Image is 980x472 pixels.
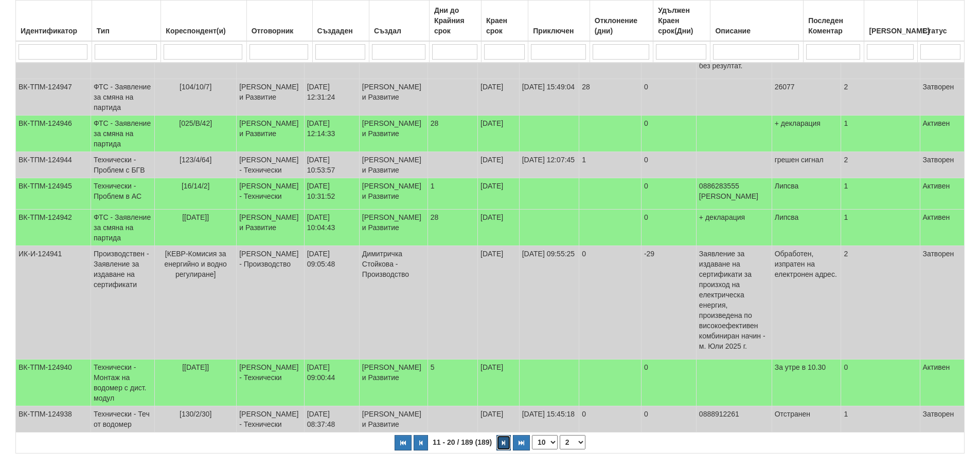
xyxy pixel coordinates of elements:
td: [DATE] 10:53:57 [304,152,359,178]
td: Активен [920,360,965,406]
span: [025/В/42] [179,119,212,127]
td: ВК-ТПМ-124944 [16,152,91,178]
span: [16/14/2] [182,182,210,190]
td: [PERSON_NAME] и Развитие [359,210,427,246]
div: Кореспондент(и) [164,24,243,38]
td: [DATE] 08:37:48 [304,406,359,432]
button: Следваща страница [496,435,511,450]
span: 26077 [775,83,795,91]
td: [DATE] [478,178,520,210]
td: ВК-ТПМ-124945 [16,178,91,210]
th: Създаден: No sort applied, activate to apply an ascending sort [312,1,369,42]
p: 0888912261 [699,409,769,419]
td: 0 [641,210,696,246]
td: 0 [641,79,696,116]
td: 2 [841,246,920,360]
td: 2 [841,152,920,178]
th: Статус: No sort applied, activate to apply an ascending sort [918,1,965,42]
td: ВК-ТПМ-124938 [16,406,91,432]
div: Последен Коментар [806,13,861,38]
th: Удължен Краен срок(Дни): No sort applied, activate to apply an ascending sort [653,1,710,42]
div: Описание [713,24,800,38]
p: 0886283555 [PERSON_NAME] [699,181,769,201]
td: 0 [641,360,696,406]
td: [PERSON_NAME] - Технически [237,360,304,406]
span: [[DATE]] [182,213,209,221]
th: Отговорник: No sort applied, activate to apply an ascending sort [246,1,312,42]
div: Удължен Краен срок(Дни) [656,3,707,38]
td: ВК-ТПМ-124947 [16,79,91,116]
td: Затворен [920,406,965,432]
td: [DATE] 12:31:24 [304,79,359,116]
td: [DATE] 09:55:25 [519,246,579,360]
th: Създал: No sort applied, activate to apply an ascending sort [369,1,429,42]
td: ФТС - Заявление за смяна на партида [91,210,155,246]
td: ВК-ТПМ-124940 [16,360,91,406]
p: + декларация [699,212,769,222]
div: [PERSON_NAME] [867,24,915,38]
td: Технически - Проблем в АС [91,178,155,210]
td: Активен [920,178,965,210]
td: 2 [841,79,920,116]
td: 0 [641,178,696,210]
span: 28 [431,213,439,221]
td: Затворен [920,246,965,360]
th: Последен Коментар: No sort applied, activate to apply an ascending sort [804,1,864,42]
span: За утре в 10.30 [775,363,826,371]
span: [130/2/30] [180,410,211,418]
td: 1 [841,406,920,432]
span: Липсва [775,213,799,221]
td: Активен [920,210,965,246]
td: [DATE] [478,360,520,406]
td: 28 [579,79,642,116]
td: [DATE] [478,246,520,360]
button: Последна страница [513,435,530,450]
th: Дни до Крайния срок: No sort applied, activate to apply an ascending sort [429,1,481,42]
button: Предишна страница [414,435,428,450]
th: Тип: No sort applied, activate to apply an ascending sort [92,1,161,42]
td: ВК-ТПМ-124946 [16,116,91,152]
td: ВК-ТПМ-124942 [16,210,91,246]
div: Отклонение (дни) [593,13,650,38]
span: Обработен, изпратен на електронен адрес. [775,250,837,278]
span: [123/4/64] [180,156,211,164]
div: Отговорник [250,24,310,38]
span: [[DATE]] [182,363,209,371]
span: грешен сигнал [775,156,824,164]
td: [DATE] [478,152,520,178]
span: Отстранен [775,410,810,418]
td: 1 [841,116,920,152]
span: [КЕВР-Комисия за енергийно и водно регулиране] [164,250,226,278]
th: Краен срок: No sort applied, activate to apply an ascending sort [481,1,528,42]
th: Брой Файлове: No sort applied, activate to apply an ascending sort [864,1,918,42]
td: [DATE] [478,406,520,432]
td: [PERSON_NAME] и Развитие [359,406,427,432]
td: 0 [579,246,642,360]
td: [PERSON_NAME] и Развитие [359,116,427,152]
td: Производствен - Заявление за издаване на сертификати [91,246,155,360]
div: Тип [95,24,158,38]
td: 0 [641,406,696,432]
th: Описание: No sort applied, activate to apply an ascending sort [710,1,804,42]
th: Кореспондент(и): No sort applied, activate to apply an ascending sort [161,1,246,42]
td: 1 [841,178,920,210]
span: [104/10/7] [180,83,211,91]
td: [DATE] 12:14:33 [304,116,359,152]
button: Първа страница [395,435,412,450]
td: Активен [920,116,965,152]
td: [DATE] 10:04:43 [304,210,359,246]
th: Отклонение (дни): No sort applied, activate to apply an ascending sort [590,1,653,42]
div: Идентификатор [19,24,89,38]
td: Технически - Теч от водомер [91,406,155,432]
td: [DATE] 15:49:04 [519,79,579,116]
div: Краен срок [484,13,525,38]
td: -29 [641,246,696,360]
td: [DATE] 10:31:52 [304,178,359,210]
span: 5 [431,363,435,371]
td: 0 [841,360,920,406]
td: [PERSON_NAME] - Производство [237,246,304,360]
td: [PERSON_NAME] - Технически [237,406,304,432]
td: [PERSON_NAME] и Развитие [359,360,427,406]
td: [PERSON_NAME] и Развитие [237,210,304,246]
th: Приключен: No sort applied, activate to apply an ascending sort [528,1,590,42]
